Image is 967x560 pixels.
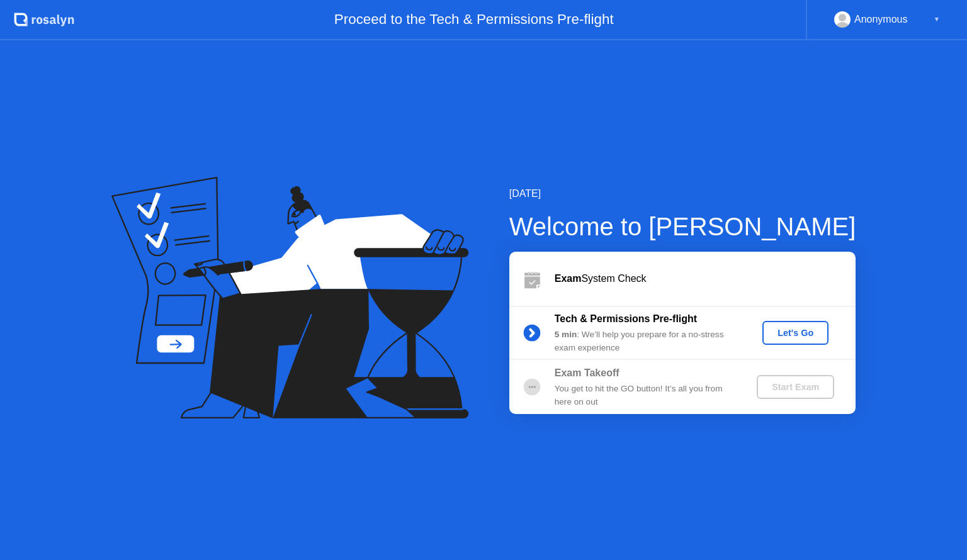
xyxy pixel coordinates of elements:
div: [DATE] [509,186,856,201]
div: : We’ll help you prepare for a no-stress exam experience [555,328,736,354]
b: Exam [555,273,582,284]
b: Exam Takeoff [555,367,619,378]
div: Anonymous [854,11,908,28]
div: Start Exam [762,382,829,392]
div: ▼ [934,11,940,28]
div: Let's Go [767,328,823,338]
div: You get to hit the GO button! It’s all you from here on out [555,383,736,408]
div: System Check [555,271,856,286]
b: Tech & Permissions Pre-flight [555,313,697,324]
button: Start Exam [757,375,834,399]
button: Let's Go [762,321,828,345]
div: Welcome to [PERSON_NAME] [509,208,856,245]
b: 5 min [555,330,577,339]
